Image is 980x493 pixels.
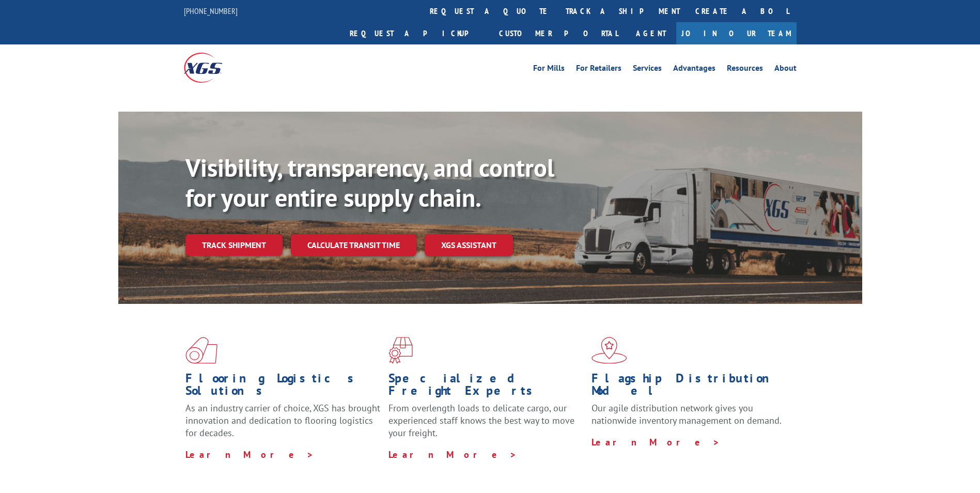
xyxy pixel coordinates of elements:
a: For Mills [533,64,565,75]
a: Advantages [673,64,715,75]
img: xgs-icon-flagship-distribution-model-red [592,337,627,364]
a: Join Our Team [676,22,797,44]
span: Our agile distribution network gives you nationwide inventory management on demand. [592,402,782,426]
a: Agent [626,22,676,44]
a: Calculate transit time [291,234,416,256]
a: Customer Portal [491,22,626,44]
a: Learn More > [185,449,314,460]
img: xgs-icon-total-supply-chain-intelligence-red [185,337,217,364]
a: Learn More > [388,449,517,460]
a: [PHONE_NUMBER] [184,6,238,16]
h1: Flagship Distribution Model [592,372,787,402]
h1: Specialized Freight Experts [388,372,584,402]
img: xgs-icon-focused-on-flooring-red [388,337,413,364]
a: For Retailers [576,64,621,75]
a: About [774,64,797,75]
span: As an industry carrier of choice, XGS has brought innovation and dedication to flooring logistics... [185,402,380,439]
b: Visibility, transparency, and control for your entire supply chain. [185,151,554,213]
a: Request a pickup [342,22,491,44]
a: XGS ASSISTANT [425,234,513,256]
p: From overlength loads to delicate cargo, our experienced staff knows the best way to move your fr... [388,402,584,448]
a: Track shipment [185,234,283,256]
a: Learn More > [592,436,720,448]
a: Services [633,64,662,75]
a: Resources [727,64,763,75]
h1: Flooring Logistics Solutions [185,372,381,402]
